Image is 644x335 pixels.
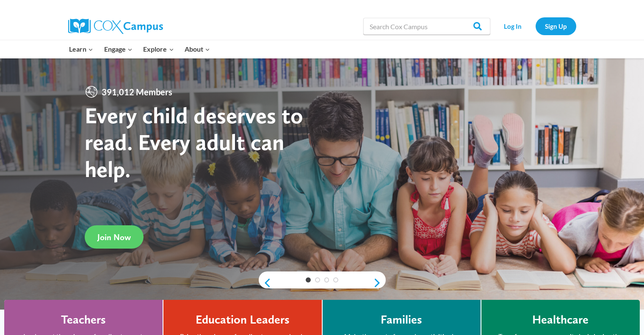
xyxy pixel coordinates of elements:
[196,313,290,327] h4: Education Leaders
[97,232,131,242] span: Join Now
[143,44,174,55] span: Explore
[306,277,311,282] a: 1
[259,278,271,288] a: previous
[64,40,216,58] nav: Primary Navigation
[68,19,163,34] img: Cox Campus
[495,17,531,35] a: Log In
[381,313,422,327] h4: Families
[373,278,386,288] a: next
[104,44,133,55] span: Engage
[536,17,576,35] a: Sign Up
[495,17,576,35] nav: Secondary Navigation
[324,277,329,282] a: 3
[259,274,386,291] div: content slider buttons
[85,102,303,183] strong: Every child deserves to read. Every adult can help.
[363,18,490,35] input: Search Cox Campus
[333,277,338,282] a: 4
[98,85,176,99] span: 391,012 Members
[185,44,210,55] span: About
[61,313,106,327] h4: Teachers
[315,277,320,282] a: 2
[85,225,144,249] a: Join Now
[69,44,93,55] span: Learn
[532,313,589,327] h4: Healthcare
